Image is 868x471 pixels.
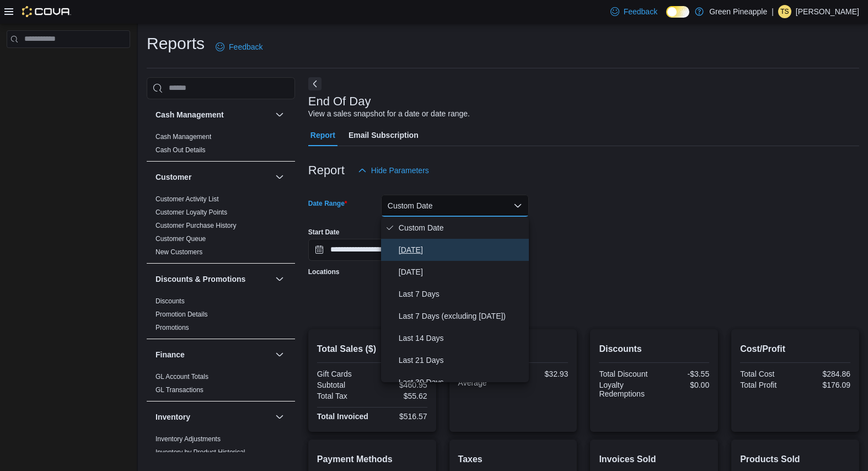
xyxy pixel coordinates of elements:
[599,370,652,378] div: Total Discount
[371,165,429,176] span: Hide Parameters
[156,323,189,332] span: Promotions
[156,435,221,443] a: Inventory Adjustments
[796,5,859,18] p: [PERSON_NAME]
[310,124,335,146] span: Report
[797,370,850,378] div: $284.86
[599,381,652,398] div: Loyalty Redemptions
[399,376,524,389] span: Last 30 Days
[399,287,524,301] span: Last 7 Days
[7,50,130,77] nav: Complex example
[147,130,295,161] div: Cash Management
[308,95,371,108] h3: End Of Day
[156,109,224,120] h3: Cash Management
[381,217,529,382] div: Select listbox
[599,342,709,356] h2: Discounts
[797,381,850,389] div: $176.09
[156,274,271,285] button: Discounts & Promotions
[308,108,470,120] div: View a sales snapshot for a date or date range.
[156,297,185,306] span: Discounts
[740,453,850,466] h2: Products Sold
[147,295,295,339] div: Discounts & Promotions
[273,170,286,184] button: Customer
[740,381,793,389] div: Total Profit
[211,36,267,58] a: Feedback
[317,453,427,466] h2: Payment Methods
[156,248,202,256] a: New Customers
[156,311,208,318] a: Promotion Details
[399,354,524,367] span: Last 21 Days
[399,265,524,279] span: [DATE]
[147,33,205,55] h1: Reports
[317,342,427,356] h2: Total Sales ($)
[399,243,524,256] span: [DATE]
[740,370,793,378] div: Total Cost
[156,133,211,141] a: Cash Management
[606,1,662,23] a: Feedback
[156,146,206,154] span: Cash Out Details
[308,267,340,276] label: Locations
[308,228,340,237] label: Start Date
[317,381,370,389] div: Subtotal
[656,370,709,378] div: -$3.55
[156,195,219,204] span: Customer Activity List
[458,453,569,466] h2: Taxes
[156,208,227,216] a: Customer Loyalty Points
[273,410,286,424] button: Inventory
[399,221,524,234] span: Custom Date
[156,324,189,331] a: Promotions
[624,6,657,17] span: Feedback
[156,235,206,243] a: Customer Queue
[349,124,419,146] span: Email Subscription
[156,132,211,141] span: Cash Management
[273,108,286,121] button: Cash Management
[22,6,71,17] img: Cova
[740,342,850,356] h2: Cost/Profit
[156,349,185,360] h3: Finance
[374,392,427,400] div: $55.62
[399,331,524,345] span: Last 14 Days
[156,411,271,422] button: Inventory
[308,199,347,208] label: Date Range
[399,309,524,323] span: Last 7 Days (excluding [DATE])
[156,435,221,443] span: Inventory Adjustments
[780,5,789,18] span: TS
[156,195,219,203] a: Customer Activity List
[515,370,568,378] div: $32.93
[147,370,295,401] div: Finance
[156,297,185,305] a: Discounts
[156,248,202,256] span: New Customers
[308,239,414,261] input: Press the down key to open a popover containing a calendar.
[156,172,191,183] h3: Customer
[374,412,427,421] div: $516.57
[317,392,370,400] div: Total Tax
[381,195,529,217] button: Custom Date
[147,192,295,263] div: Customer
[374,370,427,378] div: $0.00
[656,381,709,389] div: $0.00
[156,221,237,230] span: Customer Purchase History
[229,41,262,52] span: Feedback
[666,6,689,18] input: Dark Mode
[156,448,245,456] a: Inventory by Product Historical
[156,109,271,120] button: Cash Management
[156,373,208,381] a: GL Account Totals
[317,370,370,378] div: Gift Cards
[308,164,345,177] h3: Report
[374,381,427,389] div: $460.95
[156,274,245,285] h3: Discounts & Promotions
[156,310,208,319] span: Promotion Details
[353,159,433,181] button: Hide Parameters
[273,272,286,286] button: Discounts & Promotions
[156,349,271,360] button: Finance
[156,411,190,422] h3: Inventory
[709,5,767,18] p: Green Pineapple
[771,5,774,18] p: |
[156,386,203,394] span: GL Transactions
[156,448,245,457] span: Inventory by Product Historical
[156,222,237,229] a: Customer Purchase History
[156,386,203,394] a: GL Transactions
